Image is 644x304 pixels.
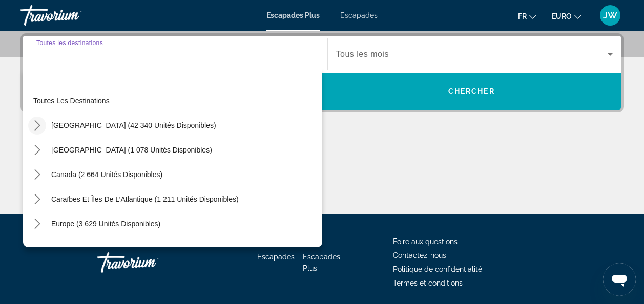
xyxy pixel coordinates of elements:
[552,12,572,20] span: EURO
[46,239,211,257] button: Sélectionnez la destination : Australie (235 unités disponibles)
[28,240,46,257] button: Toggle Australie (235 unités disponibles) sous-menu
[33,97,110,105] span: Toutes les destinations
[448,87,495,95] span: Chercher
[51,121,216,129] span: [GEOGRAPHIC_DATA] (42 340 unités disponibles)
[303,253,340,272] a: Escapades Plus
[340,11,378,19] a: Escapades
[36,49,314,61] input: Sélectionnez la destination
[46,214,165,233] button: Sélectionnez la destination : Europe (3 629 unités disponibles)
[28,166,46,184] button: Toggle Canada (2 664 unités disponibles) sous-menu
[20,2,123,29] a: Travorium
[46,190,244,208] button: Sélectionnez la destination : Caraïbes et îles de l’Atlantique (1 211 unités disponibles)
[97,247,200,278] a: Rentre chez toi
[322,73,621,110] button: Rechercher
[51,146,212,154] span: [GEOGRAPHIC_DATA] (1 078 unités disponibles)
[518,12,527,20] span: Fr
[46,116,221,135] button: Sélectionnez la destination : États-Unis (42 340 unités disponibles)
[28,215,46,233] button: Toggle Europe (3 629 unités disponibles) sous-menu
[51,220,160,228] span: Europe (3 629 unités disponibles)
[28,190,46,208] button: Caraïbes et îles de l’Atlantique (1 211 unités disponibles) sous-menu
[393,237,458,246] a: Foire aux questions
[266,11,320,19] a: Escapades Plus
[518,9,536,24] button: Changer la langue
[552,9,581,24] button: Changer de devise
[336,50,389,58] span: Tous les mois
[393,265,482,273] a: Politique de confidentialité
[28,92,322,110] button: Sélectionner une destination : Toutes les destinations
[28,117,46,135] button: Toggle États-Unis (42 340 unités disponibles) sous-menu
[51,170,162,179] span: Canada (2 664 unités disponibles)
[603,263,636,296] iframe: Button to launch messaging window
[46,141,217,159] button: Sélectionnez la destination : Mexique (1 078 unités disponibles)
[36,39,103,46] span: Toutes les destinations
[51,195,239,203] span: Caraïbes et îles de l’Atlantique (1 211 unités disponibles)
[28,141,46,159] button: Toggle Mexique (1 078 unités disponibles) sous-menu
[393,279,463,287] a: Termes et conditions
[23,36,621,110] div: Widget de recherche
[393,251,446,259] a: Contactez-nous
[23,68,322,247] div: Options de destination
[603,10,617,20] span: JW
[597,5,624,26] button: Menu utilisateur
[46,165,168,184] button: Sélectionnez la destination : Canada (2 664 unités disponibles)
[257,253,295,261] a: Escapades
